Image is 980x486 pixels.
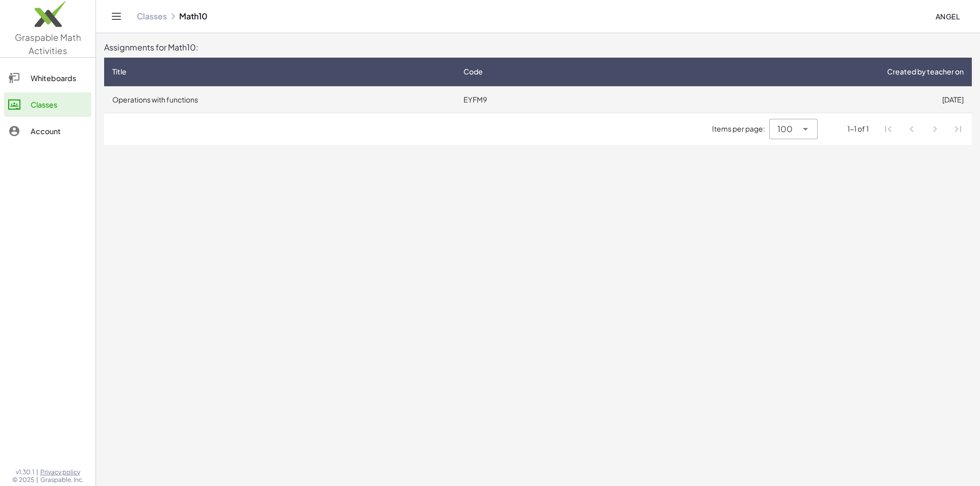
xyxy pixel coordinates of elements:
[463,66,483,77] span: Code
[847,123,869,134] div: 1-1 of 1
[15,32,81,56] span: Graspable Math Activities
[16,468,34,476] span: v1.30.1
[935,12,960,21] span: Angel
[887,66,964,77] span: Created by teacher on
[36,476,38,484] span: |
[31,72,87,84] div: Whiteboards
[112,66,127,77] span: Title
[4,66,91,90] a: Whiteboards
[40,468,84,476] a: Privacy policy
[40,476,84,484] span: Graspable, Inc.
[777,123,793,135] span: 100
[31,125,87,137] div: Account
[104,41,972,54] div: Assignments for Math10:
[4,119,91,143] a: Account
[108,8,125,24] button: Toggle navigation
[712,123,769,134] span: Items per page:
[137,11,167,21] a: Classes
[4,92,91,117] a: Classes
[104,86,455,113] td: Operations with functions
[927,7,968,25] button: Angel
[455,86,615,113] td: EYFM9
[31,98,87,111] div: Classes
[615,86,972,113] td: [DATE]
[877,117,970,141] nav: Pagination Navigation
[12,476,34,484] span: © 2025
[36,468,38,476] span: |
